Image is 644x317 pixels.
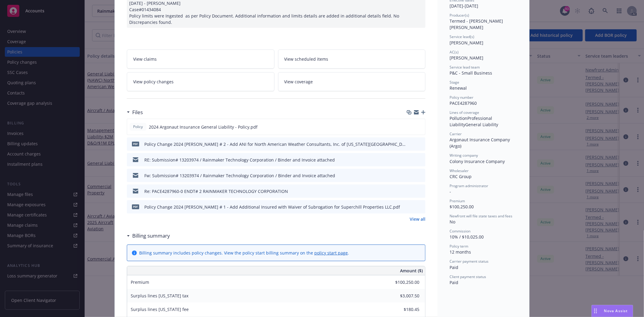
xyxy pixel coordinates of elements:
span: Premium [131,279,149,285]
span: Premium [450,198,465,203]
span: View scheduled items [284,56,328,62]
span: Carrier payment status [450,259,489,264]
a: View coverage [278,72,426,91]
span: Paid [450,264,458,270]
span: View claims [133,56,157,62]
span: Pollution [450,115,467,121]
span: Policy number [450,95,473,100]
button: preview file [418,141,423,147]
span: Client payment status [450,274,486,279]
span: Carrier [450,131,462,136]
span: Lines of coverage [450,110,479,115]
button: preview file [418,204,423,210]
span: Nova Assist [604,308,628,313]
span: Surplus lines [US_STATE] fee [131,306,189,312]
span: Stage [450,80,459,85]
a: View all [410,216,425,222]
div: Policy Change 2024 [PERSON_NAME] # 2 - Add ANI for North American Weather Consultants, Inc. of [U... [144,141,405,147]
span: 10% / $10,025.00 [450,234,484,240]
span: Colony Insurance Company [450,158,505,164]
span: [PERSON_NAME] [450,40,483,46]
input: 0.00 [384,305,423,314]
span: - [450,189,451,194]
span: Policy term [450,244,468,249]
a: View claims [127,50,274,69]
span: P&C - Small Business [450,70,492,76]
span: Professional Liability [450,115,493,127]
input: 0.00 [384,291,423,300]
button: preview file [418,188,423,194]
span: PACE4287960 [450,100,477,106]
span: pdf [132,142,139,146]
span: 2024 Argonaut Insurance General Liability - Policy.pdf [149,124,258,130]
span: Newfront will file state taxes and fees [450,213,512,219]
h3: Files [132,108,143,116]
span: Surplus lines [US_STATE] tax [131,293,188,299]
span: $100,250.00 [450,204,474,210]
div: Billing summary [127,232,170,240]
button: preview file [418,157,423,163]
button: preview file [417,124,423,130]
span: Paid [450,280,458,285]
a: View scheduled items [278,50,426,69]
span: View coverage [284,78,313,85]
span: Amount ($) [400,267,423,274]
span: Writing company [450,153,478,158]
span: No [450,219,455,225]
span: Service lead(s) [450,34,474,39]
button: download file [408,124,412,130]
button: download file [408,141,413,147]
span: Termed - [PERSON_NAME] [PERSON_NAME] [450,18,504,30]
div: Re: PACE4287960-0 ENDT# 2 RAINMAKER TECHNOLOGY CORPORATION [144,188,288,194]
span: Wholesaler [450,168,469,173]
div: Fw: Submission# 13203974 / Rainmaker Technology Corporation / Binder and Invoice attached [144,172,335,179]
span: Argonaut Insurance Company (Argo) [450,137,511,149]
button: download file [408,204,413,210]
span: Commission [450,229,470,234]
span: General Liability [465,122,498,127]
span: Renewal [450,85,467,91]
span: Program administrator [450,183,488,188]
button: download file [408,157,413,163]
span: Service lead team [450,65,480,70]
span: View policy changes [133,78,174,85]
span: AC(s) [450,50,459,55]
span: [PERSON_NAME] [450,55,483,61]
a: View policy changes [127,72,274,91]
input: 0.00 [384,278,423,287]
span: Policy [132,124,144,130]
h3: Billing summary [132,232,170,240]
button: download file [408,172,413,179]
div: Billing summary includes policy changes. View the policy start billing summary on the . [139,250,349,256]
div: RE: Submission# 13203974 / Rainmaker Technology Corporation / Binder and Invoice attached [144,157,335,163]
span: pdf [132,204,139,209]
span: CRC Group [450,174,472,179]
div: Policy Change 2024 [PERSON_NAME] # 1 - Add Additional Insured with Waiver of Subrogation for Supe... [144,204,400,210]
button: download file [408,188,413,194]
a: policy start page [314,250,348,256]
span: 12 months [450,249,471,255]
div: Drag to move [592,305,599,317]
div: Files [127,108,143,116]
button: Nova Assist [591,305,633,317]
span: Producer(s) [450,13,469,18]
button: preview file [418,172,423,179]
